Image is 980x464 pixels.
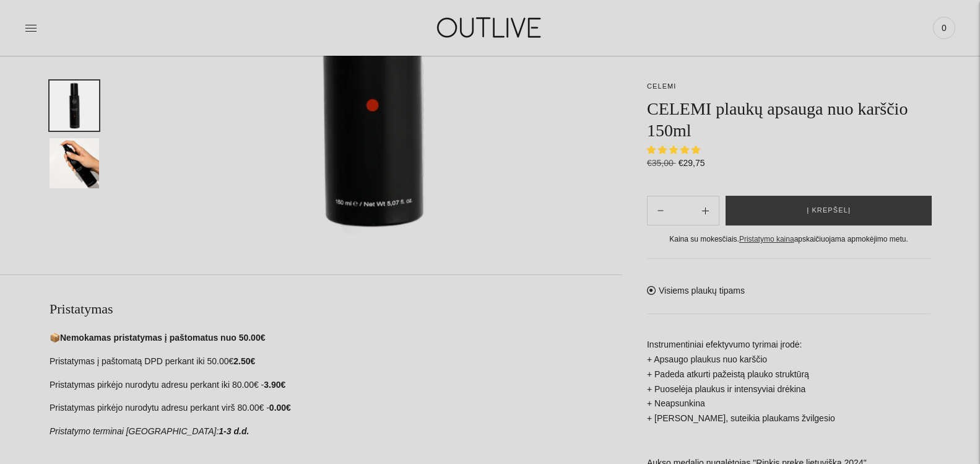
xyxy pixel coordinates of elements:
button: Į krepšelį [726,196,932,225]
s: €35,00 [647,158,676,168]
h1: CELEMI plaukų apsauga nuo karščio 150ml [647,98,930,141]
em: Pristatymo terminai [GEOGRAPHIC_DATA]: [50,426,219,436]
div: Kaina su mokesčiais. apskaičiuojama apmokėjimo metu. [647,233,930,246]
p: Pristatymas pirkėjo nurodytu adresu perkant virš 80.00€ - [50,401,622,416]
span: 5.00 stars [647,145,703,155]
span: Į krepšelį [807,204,851,217]
span: €29,75 [679,158,705,168]
p: 📦 [50,331,622,346]
button: Translation missing: en.general.accessibility.image_thumbail [50,81,99,131]
p: Pristatymas pirkėjo nurodytu adresu perkant iki 80.00€ - [50,378,622,393]
a: Pristatymo kaina [739,235,794,243]
strong: 3.90€ [264,380,285,390]
button: Translation missing: en.general.accessibility.image_thumbail [50,138,99,188]
button: Add product quantity [648,196,674,225]
p: Pristatymas į paštomatą DPD perkant iki 50.00€ [50,354,622,369]
button: Subtract product quantity [692,196,719,225]
a: 0 [933,14,955,42]
span: 0 [935,19,953,37]
h2: Pristatymas [50,300,622,318]
strong: Nemokamas pristatymas į paštomatus nuo 50.00€ [60,333,265,343]
strong: 0.00€ [269,403,291,413]
img: OUTLIVE [413,6,568,49]
strong: 2.50€ [233,356,255,366]
a: CELEMI [647,82,677,90]
strong: 1-3 d.d. [219,426,249,436]
input: Product quantity [674,202,692,220]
